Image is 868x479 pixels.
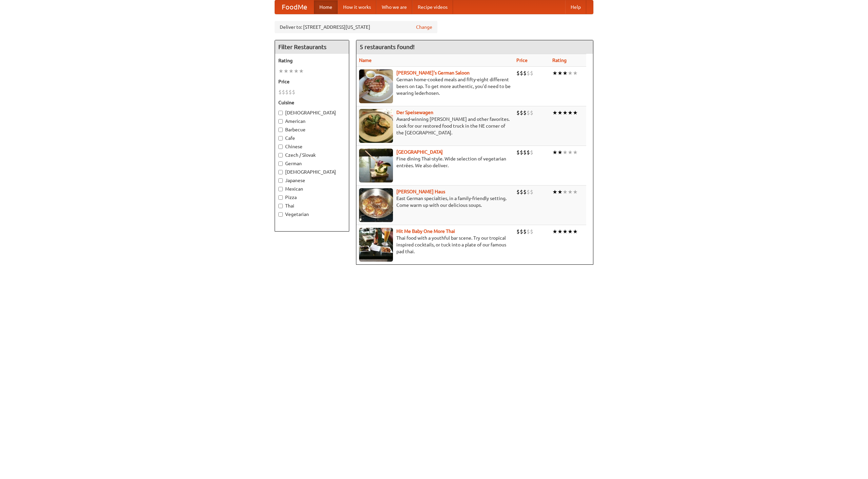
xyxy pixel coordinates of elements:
li: $ [292,88,295,96]
li: $ [278,88,282,96]
input: Cafe [278,136,283,140]
li: ★ [573,228,578,235]
input: Mexican [278,187,283,191]
li: $ [285,88,289,96]
p: Thai food with a youthful bar scene. Try our tropical inspired cocktails, or tuck into a plate of... [359,235,511,255]
a: Change [416,24,432,30]
li: ★ [557,228,563,235]
label: Cafe [278,135,346,141]
li: $ [520,188,523,196]
div: Deliver to: [STREET_ADDRESS][US_STATE] [275,21,437,33]
a: FoodMe [275,0,314,14]
li: ★ [573,109,578,116]
li: ★ [568,109,573,116]
li: ★ [552,228,557,235]
a: Who we are [376,0,412,14]
p: East German specialties, in a family-friendly setting. Come warm up with our delicious soups. [359,195,511,209]
a: [GEOGRAPHIC_DATA] [396,149,443,155]
h4: Filter Restaurants [275,40,349,54]
label: Thai [278,202,346,209]
label: Vegetarian [278,211,346,218]
label: Japanese [278,177,346,184]
a: Home [314,0,338,14]
a: Recipe videos [412,0,453,14]
input: Vegetarian [278,212,283,217]
li: ★ [557,149,563,156]
li: $ [527,109,530,116]
li: $ [530,228,533,235]
label: German [278,160,346,167]
li: ★ [552,69,557,77]
li: ★ [552,109,557,116]
li: ★ [573,188,578,196]
li: $ [530,69,533,77]
li: $ [520,109,523,116]
input: American [278,119,283,124]
a: [PERSON_NAME]'s German Saloon [396,70,470,75]
li: ★ [557,109,563,116]
li: ★ [552,149,557,156]
label: Barbecue [278,126,346,133]
li: $ [530,149,533,156]
li: ★ [294,67,299,75]
input: [DEMOGRAPHIC_DATA] [278,111,283,115]
li: ★ [563,109,568,116]
li: ★ [568,69,573,77]
input: German [278,161,283,166]
li: $ [530,188,533,196]
li: $ [516,149,520,156]
h5: Rating [278,57,346,64]
li: ★ [299,67,304,75]
a: Hit Me Baby One More Thai [396,228,455,234]
li: $ [527,228,530,235]
li: $ [516,188,520,196]
li: ★ [557,69,563,77]
li: $ [523,109,527,116]
li: ★ [283,67,289,75]
a: [PERSON_NAME] Haus [396,189,445,194]
input: Czech / Slovak [278,153,283,157]
b: Der Speisewagen [396,110,433,115]
li: $ [520,228,523,235]
li: $ [523,69,527,77]
p: German home-cooked meals and fifty-eight different beers on tap. To get more authentic, you'd nee... [359,76,511,96]
li: ★ [563,188,568,196]
li: $ [516,109,520,116]
img: speisewagen.jpg [359,109,393,143]
img: satay.jpg [359,149,393,182]
li: ★ [573,149,578,156]
input: Thai [278,204,283,208]
li: $ [520,69,523,77]
li: $ [516,69,520,77]
label: [DEMOGRAPHIC_DATA] [278,109,346,116]
li: ★ [568,149,573,156]
li: $ [523,228,527,235]
a: Name [359,58,372,63]
label: Mexican [278,186,346,192]
input: Chinese [278,145,283,149]
li: ★ [289,67,294,75]
li: ★ [278,67,283,75]
label: Czech / Slovak [278,152,346,158]
li: ★ [557,188,563,196]
li: ★ [573,69,578,77]
img: esthers.jpg [359,69,393,103]
h5: Price [278,78,346,85]
li: $ [527,69,530,77]
input: Pizza [278,195,283,200]
li: ★ [563,228,568,235]
img: kohlhaus.jpg [359,188,393,222]
li: ★ [568,228,573,235]
input: Barbecue [278,128,283,132]
ng-pluralize: 5 restaurants found! [360,44,415,50]
p: Award-winning [PERSON_NAME] and other favorites. Look for our restored food truck in the NE corne... [359,116,511,136]
a: How it works [338,0,376,14]
p: Fine dining Thai-style. Wide selection of vegetarian entrées. We also deliver. [359,155,511,169]
a: Rating [552,58,567,63]
img: babythai.jpg [359,228,393,262]
li: $ [523,149,527,156]
label: Chinese [278,143,346,150]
